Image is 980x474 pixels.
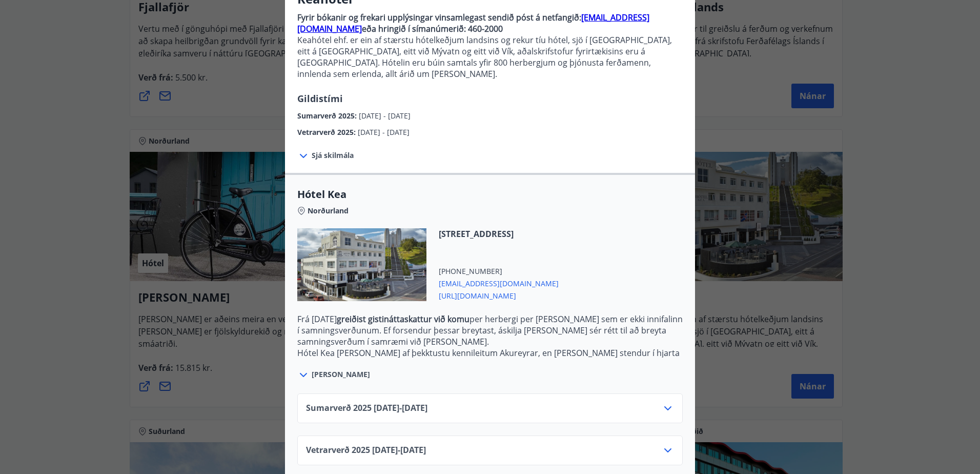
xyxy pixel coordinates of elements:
[308,206,349,216] span: Norðurland
[439,276,559,289] span: [EMAIL_ADDRESS][DOMAIN_NAME]
[297,111,359,121] span: Sumarverð 2025 :
[312,369,370,380] span: [PERSON_NAME]
[297,12,649,34] a: [EMAIL_ADDRESS][DOMAIN_NAME]
[439,228,559,240] span: [STREET_ADDRESS]
[297,92,343,105] span: Gildistími
[297,34,683,80] p: Keahótel ehf. er ein af stærstu hótelkeðjum landsins og rekur tíu hótel, sjö í [GEOGRAPHIC_DATA],...
[362,23,503,34] strong: eða hringið í símanúmerið: 460-2000
[439,266,559,276] span: [PHONE_NUMBER]
[312,150,354,161] span: Sjá skilmála
[337,313,469,325] strong: greiðist gistináttaskattur við komu
[439,289,559,301] span: [URL][DOMAIN_NAME]
[358,127,410,137] span: [DATE] - [DATE]
[359,111,411,121] span: [DATE] - [DATE]
[297,12,581,23] strong: Fyrir bókanir og frekari upplýsingar vinsamlegast sendið póst á netfangið:
[297,347,683,392] p: Hótel Kea [PERSON_NAME] af þekktustu kennileitum Akureyrar, en [PERSON_NAME] stendur í hjarta mið...
[297,313,683,347] p: Frá [DATE] per herbergi per [PERSON_NAME] sem er ekki innifalinn í samningsverðunum. Ef forsendur...
[297,187,683,202] span: Hótel Kea
[297,127,358,137] span: Vetrarverð 2025 :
